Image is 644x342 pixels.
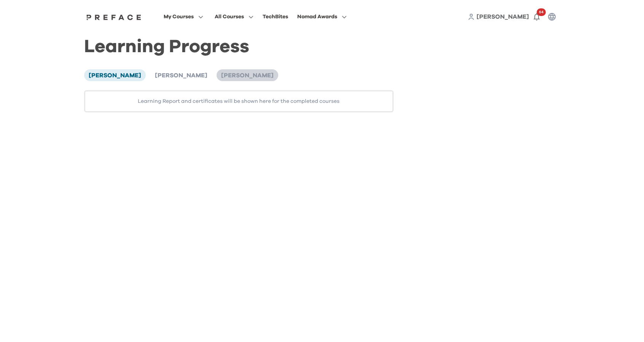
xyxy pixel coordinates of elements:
span: [PERSON_NAME] [477,14,529,20]
h1: Learning Progress [84,43,394,51]
span: [PERSON_NAME] [89,72,141,78]
span: Nomad Awards [297,12,337,21]
span: [PERSON_NAME] [221,72,274,78]
button: My Courses [161,12,206,22]
button: 64 [529,9,544,24]
span: [PERSON_NAME] [155,72,207,78]
div: Learning Report and certificates will be shown here for the completed courses [84,90,394,112]
a: Preface Logo [84,14,143,20]
div: TechBites [263,12,288,21]
button: Nomad Awards [295,12,349,22]
span: All Courses [215,12,244,21]
button: All Courses [212,12,256,22]
span: 64 [537,8,546,16]
span: My Courses [164,12,194,21]
a: [PERSON_NAME] [477,12,529,21]
img: Preface Logo [84,14,143,20]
